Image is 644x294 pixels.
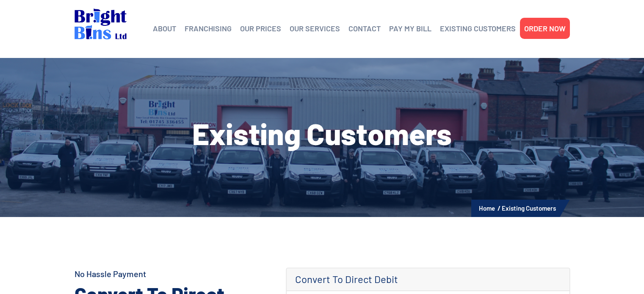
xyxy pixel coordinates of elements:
[524,22,566,35] a: ORDER NOW
[75,268,274,280] h4: No Hassle Payment
[479,204,495,212] a: Home
[440,22,516,35] a: EXISTING CUSTOMERS
[153,22,176,35] a: ABOUT
[75,118,570,148] h1: Existing Customers
[185,22,232,35] a: FRANCHISING
[240,22,281,35] a: OUR PRICES
[348,22,381,35] a: CONTACT
[502,203,556,214] li: Existing Customers
[295,273,561,286] h4: Convert To Direct Debit
[290,22,340,35] a: OUR SERVICES
[389,22,431,35] a: PAY MY BILL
